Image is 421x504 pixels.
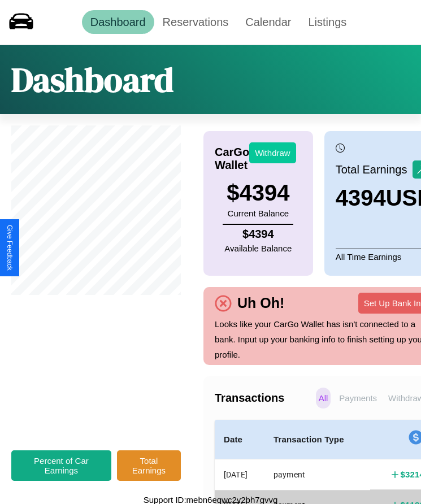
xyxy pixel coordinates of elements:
h4: Transactions [215,392,313,405]
a: Listings [300,10,355,34]
a: Reservations [154,10,237,34]
a: Calendar [237,10,300,34]
p: Available Balance [224,241,292,256]
h1: Dashboard [11,57,173,103]
th: [DATE] [215,459,264,490]
h4: Date [224,433,255,446]
p: Current Balance [227,206,289,221]
button: Percent of Car Earnings [11,450,111,481]
a: Dashboard [82,10,154,34]
h3: $ 4394 [227,180,289,206]
p: All [316,388,331,409]
h4: $ 4394 [224,228,292,241]
th: payment [264,459,370,490]
div: Give Feedback [6,225,14,271]
h4: Transaction Type [274,433,361,446]
h4: CarGo Wallet [215,146,249,172]
button: Withdraw [249,142,296,163]
p: Total Earnings [336,159,413,180]
h4: Uh Oh! [232,295,290,311]
button: Total Earnings [117,450,181,481]
p: Payments [336,388,380,409]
